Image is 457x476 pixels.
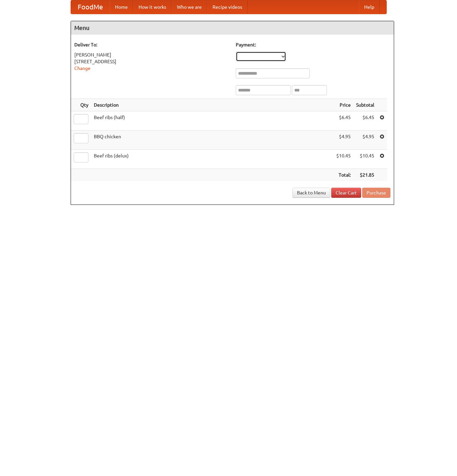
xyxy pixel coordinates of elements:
a: Change [74,66,90,71]
div: [PERSON_NAME] [74,51,229,58]
a: FoodMe [71,0,110,14]
a: Clear Cart [331,188,361,198]
a: Recipe videos [207,0,247,14]
th: Description [91,99,334,111]
td: $10.45 [334,150,353,169]
a: Back to Menu [293,188,330,198]
h5: Payment: [236,41,390,48]
button: Purchase [362,188,390,198]
td: Beef ribs (delux) [91,150,334,169]
td: BBQ chicken [91,131,334,150]
a: How it works [133,0,172,14]
td: $10.45 [353,150,377,169]
div: [STREET_ADDRESS] [74,58,229,65]
td: Beef ribs (half) [91,111,334,131]
td: $6.45 [353,111,377,131]
th: Total: [334,169,353,181]
td: $4.95 [334,131,353,150]
a: Help [359,0,380,14]
td: $4.95 [353,131,377,150]
td: $6.45 [334,111,353,131]
h4: Menu [71,21,394,35]
th: Subtotal [353,99,377,111]
a: Home [110,0,133,14]
h5: Deliver To: [74,41,229,48]
th: Price [334,99,353,111]
th: $21.85 [353,169,377,181]
th: Qty [71,99,91,111]
a: Who we are [172,0,207,14]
